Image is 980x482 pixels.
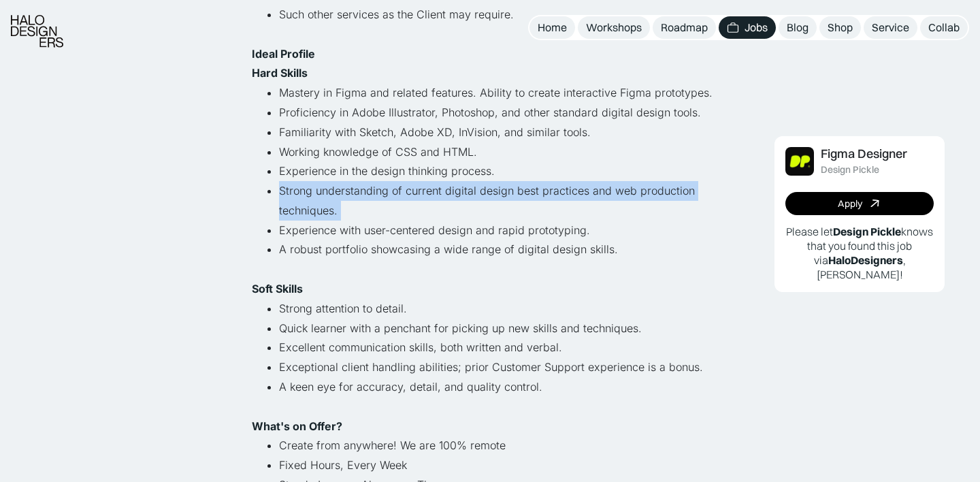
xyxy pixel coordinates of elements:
div: Workshops [586,20,642,35]
li: A keen eye for accuracy, detail, and quality control. [279,377,728,417]
div: Figma Designer [821,147,907,161]
li: Create from anywhere! We are 100% remote [279,436,728,455]
div: Home [538,20,567,35]
strong: Soft Skills [252,282,303,295]
div: Collab [928,20,960,35]
li: Quick learner with a penchant for picking up new skills and techniques. [279,319,728,338]
li: Mastery in Figma and related features. Ability to create interactive Figma prototypes. [279,83,728,103]
li: Such other services as the Client may require. [279,5,728,44]
a: Shop [819,16,861,39]
li: Working knowledge of CSS and HTML. [279,142,728,162]
a: Roadmap [653,16,716,39]
a: Jobs [719,16,776,39]
div: Design Pickle [821,164,879,176]
b: Design Pickle [833,225,901,238]
li: Fixed Hours, Every Week [279,455,728,475]
li: Exceptional client handling abilities; prior Customer Support experience is a bonus. [279,357,728,377]
a: Workshops [578,16,650,39]
strong: Ideal Profile Hard Skills [252,47,315,80]
a: Blog [779,16,817,39]
a: Collab [920,16,968,39]
div: Blog [787,20,808,35]
div: Shop [828,20,853,35]
li: Proficiency in Adobe Illustrator, Photoshop, and other standard digital design tools. [279,103,728,123]
li: Experience in the design thinking process. [279,161,728,181]
li: A robust portfolio showcasing a wide range of digital design skills. [279,240,728,279]
div: Service [872,20,909,35]
a: Home [529,16,575,39]
li: Strong understanding of current digital design best practices and web production techniques. [279,181,728,221]
li: Excellent communication skills, both written and verbal. [279,338,728,357]
div: Apply [838,198,862,210]
li: Experience with user-centered design and rapid prototyping. [279,221,728,240]
a: Service [864,16,917,39]
b: HaloDesigners [828,253,903,267]
div: Roadmap [661,20,708,35]
li: Familiarity with Sketch, Adobe XD, InVision, and similar tools. [279,123,728,142]
a: Apply [785,192,934,215]
div: Jobs [745,20,768,35]
strong: What's on Offer? [252,419,342,433]
p: Please let knows that you found this job via , [PERSON_NAME]! [785,225,934,281]
img: Job Image [785,147,814,176]
li: Strong attention to detail. [279,299,728,319]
